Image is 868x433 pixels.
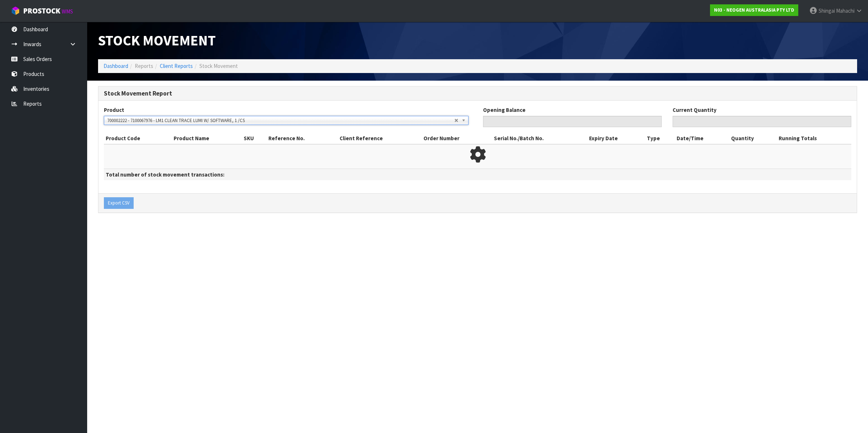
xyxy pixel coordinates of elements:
[836,7,855,14] span: Mahachi
[104,133,172,144] th: Product Code
[777,133,851,144] th: Running Totals
[98,31,216,49] span: Stock Movement
[106,171,224,178] strong: Total number of stock movement transactions:
[483,106,526,114] label: Opening Balance
[645,133,675,144] th: Type
[23,6,60,16] span: ProStock
[104,197,134,209] button: Export CSV
[675,133,729,144] th: Date/Time
[492,133,587,144] th: Serial No./Batch No.
[160,62,193,69] a: Client Reports
[107,116,454,125] span: 700002222 - 7100067976 - LM1 CLEAN TRACE LUMI W/ SOFTWARE, 1 /CS
[267,133,338,144] th: Reference No.
[729,133,776,144] th: Quantity
[199,62,238,69] span: Stock Movement
[104,106,124,114] label: Product
[242,133,267,144] th: SKU
[673,106,717,114] label: Current Quantity
[11,6,20,15] img: cube-alt.png
[422,133,492,144] th: Order Number
[104,62,128,69] a: Dashboard
[819,7,835,14] span: Shingai
[587,133,645,144] th: Expiry Date
[135,62,153,69] span: Reports
[62,8,73,15] small: WMS
[172,133,242,144] th: Product Name
[338,133,421,144] th: Client Reference
[104,90,851,97] h3: Stock Movement Report
[714,7,794,13] strong: N03 - NEOGEN AUSTRALASIA PTY LTD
